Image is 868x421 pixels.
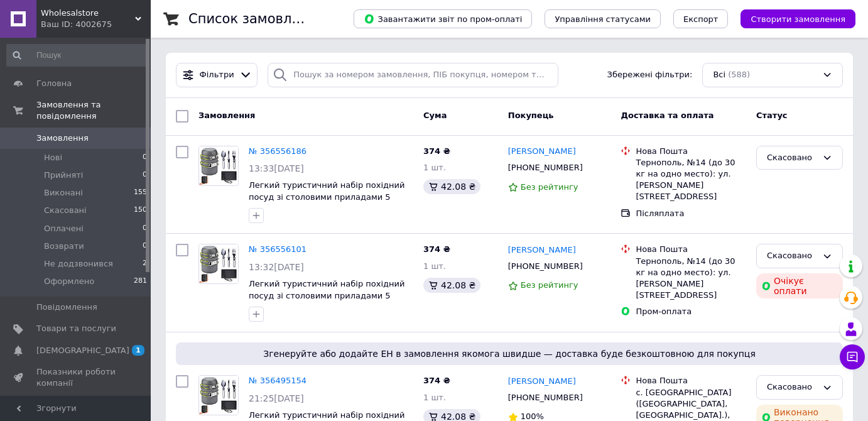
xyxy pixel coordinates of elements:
[143,152,147,163] span: 0
[636,375,746,386] div: Нова Пошта
[423,244,450,254] span: 374 ₴
[249,146,307,156] a: № 356556186
[198,375,239,415] a: Фото товару
[423,261,446,271] span: 1 шт.
[521,412,544,421] span: 100%
[741,9,855,28] button: Створити замовлення
[767,381,817,394] div: Скасовано
[423,146,450,156] span: 374 ₴
[44,241,84,252] span: Возврати
[36,366,116,389] span: Показники роботи компанії
[508,376,576,388] a: [PERSON_NAME]
[36,133,89,144] span: Замовлення
[673,9,729,28] button: Експорт
[423,163,446,172] span: 1 шт.
[423,111,447,120] span: Cума
[555,14,651,24] span: Управління статусами
[354,9,532,28] button: Завантажити звіт по пром-оплаті
[767,151,817,165] div: Скасовано
[143,241,147,252] span: 0
[364,13,522,25] span: Завантажити звіт по пром-оплаті
[767,249,817,263] div: Скасовано
[143,258,147,270] span: 2
[249,262,304,272] span: 13:32[DATE]
[36,78,72,89] span: Головна
[728,14,855,23] a: Створити замовлення
[36,302,97,313] span: Повідомлення
[188,11,316,26] h1: Список замовлень
[636,146,746,157] div: Нова Пошта
[199,376,238,415] img: Фото товару
[41,19,151,30] div: Ваш ID: 4002675
[636,208,746,219] div: Післяплата
[249,279,404,312] a: Легкий туристичний набір похідний посуд зі столовими приладами 5 предметів
[44,205,87,216] span: Скасовані
[198,146,239,186] a: Фото товару
[508,111,554,120] span: Покупець
[44,170,83,181] span: Прийняті
[134,276,147,287] span: 281
[200,69,234,81] span: Фільтри
[268,63,558,87] input: Пошук за номером замовлення, ПІБ покупця, номером телефону, Email, номером накладної
[199,146,238,185] img: Фото товару
[44,152,62,163] span: Нові
[521,280,578,290] span: Без рейтингу
[134,205,147,216] span: 150
[506,258,585,275] div: [PHONE_NUMBER]
[508,146,576,158] a: [PERSON_NAME]
[6,44,148,67] input: Пошук
[249,244,307,254] a: № 356556101
[728,70,750,79] span: (588)
[249,163,304,173] span: 13:33[DATE]
[521,182,578,192] span: Без рейтингу
[621,111,713,120] span: Доставка та оплата
[198,244,239,284] a: Фото товару
[636,244,746,255] div: Нова Пошта
[423,278,480,293] div: 42.08 ₴
[508,244,576,256] a: [PERSON_NAME]
[249,393,304,403] span: 21:25[DATE]
[249,180,404,213] a: Легкий туристичний набір похідний посуд зі столовими приладами 5 предметів
[636,306,746,317] div: Пром-оплата
[423,179,480,194] div: 42.08 ₴
[134,187,147,199] span: 155
[41,8,135,19] span: Wholesalstore
[36,99,151,122] span: Замовлення та повідомлення
[199,244,238,283] img: Фото товару
[143,170,147,181] span: 0
[423,376,450,385] span: 374 ₴
[751,14,845,24] span: Створити замовлення
[143,223,147,234] span: 0
[636,256,746,302] div: Тернополь, №14 (до 30 кг на одно место): ул. [PERSON_NAME][STREET_ADDRESS]
[756,111,788,120] span: Статус
[132,345,144,356] span: 1
[44,187,83,199] span: Виконані
[36,323,116,334] span: Товари та послуги
[44,258,113,270] span: Не додзвонився
[756,273,843,298] div: Очікує оплати
[198,111,255,120] span: Замовлення
[423,393,446,402] span: 1 шт.
[36,345,129,356] span: [DEMOGRAPHIC_DATA]
[840,344,865,369] button: Чат з покупцем
[249,376,307,385] a: № 356495154
[713,69,725,81] span: Всі
[506,160,585,176] div: [PHONE_NUMBER]
[636,157,746,203] div: Тернополь, №14 (до 30 кг на одно место): ул. [PERSON_NAME][STREET_ADDRESS]
[607,69,693,81] span: Збережені фільтри:
[44,276,94,287] span: Оформлено
[545,9,661,28] button: Управління статусами
[181,347,838,360] span: Згенеруйте або додайте ЕН в замовлення якомога швидше — доставка буде безкоштовною для покупця
[506,390,585,406] div: [PHONE_NUMBER]
[683,14,719,24] span: Експорт
[44,223,84,234] span: Оплачені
